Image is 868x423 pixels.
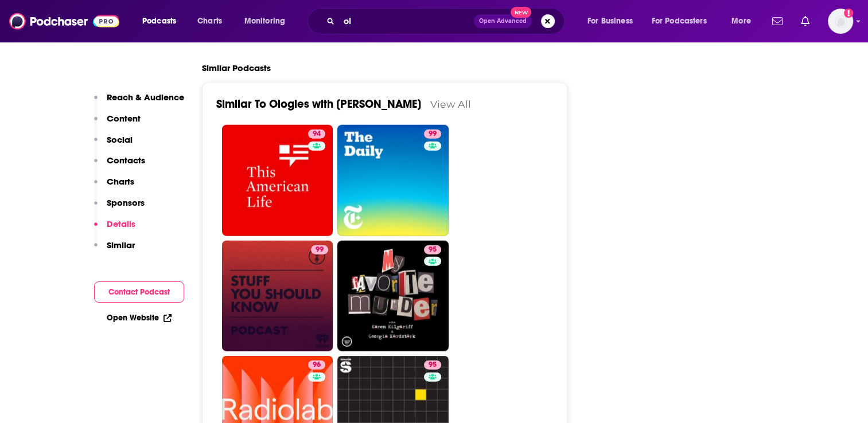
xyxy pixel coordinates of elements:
[222,125,333,236] a: 94
[190,12,229,30] a: Charts
[429,359,437,371] span: 95
[313,359,321,371] span: 96
[511,7,531,18] span: New
[308,361,325,370] a: 96
[429,244,437,256] span: 95
[107,197,145,208] p: Sponsors
[844,9,853,18] svg: Add a profile image
[430,98,471,110] a: View All
[94,155,145,176] button: Contacts
[222,241,333,352] a: 99
[828,9,853,34] button: Show profile menu
[107,176,134,187] p: Charts
[9,10,119,32] img: Podchaser - Follow, Share and Rate Podcasts
[587,13,633,29] span: For Business
[94,113,141,134] button: Content
[339,12,474,30] input: Search podcasts, credits, & more...
[308,130,325,139] a: 94
[424,245,441,254] a: 95
[94,197,145,218] button: Sponsors
[337,125,449,236] a: 99
[94,92,184,113] button: Reach & Audience
[94,240,135,261] button: Similar
[107,240,135,250] p: Similar
[479,18,527,24] span: Open Advanced
[723,12,765,30] button: open menu
[107,313,172,323] a: Open Website
[216,97,421,111] a: Similar To Ologies with [PERSON_NAME]
[107,155,145,166] p: Contacts
[107,92,184,103] p: Reach & Audience
[424,130,441,139] a: 99
[142,13,176,29] span: Podcasts
[244,13,285,29] span: Monitoring
[337,241,449,352] a: 95
[474,14,532,28] button: Open AdvancedNew
[134,12,191,30] button: open menu
[316,244,324,256] span: 99
[94,281,184,303] button: Contact Podcast
[429,128,437,140] span: 99
[94,134,133,155] button: Social
[311,245,328,254] a: 99
[644,12,723,30] button: open menu
[107,113,141,124] p: Content
[828,9,853,34] img: User Profile
[202,62,271,73] h2: Similar Podcasts
[768,11,787,31] a: Show notifications dropdown
[107,218,135,229] p: Details
[94,176,134,197] button: Charts
[652,13,707,29] span: For Podcasters
[796,11,814,31] a: Show notifications dropdown
[197,13,222,29] span: Charts
[828,9,853,34] span: Logged in as gmacdermott
[236,12,300,30] button: open menu
[424,361,441,370] a: 95
[318,8,575,34] div: Search podcasts, credits, & more...
[94,218,135,240] button: Details
[731,13,751,29] span: More
[579,12,647,30] button: open menu
[107,134,133,145] p: Social
[313,128,321,140] span: 94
